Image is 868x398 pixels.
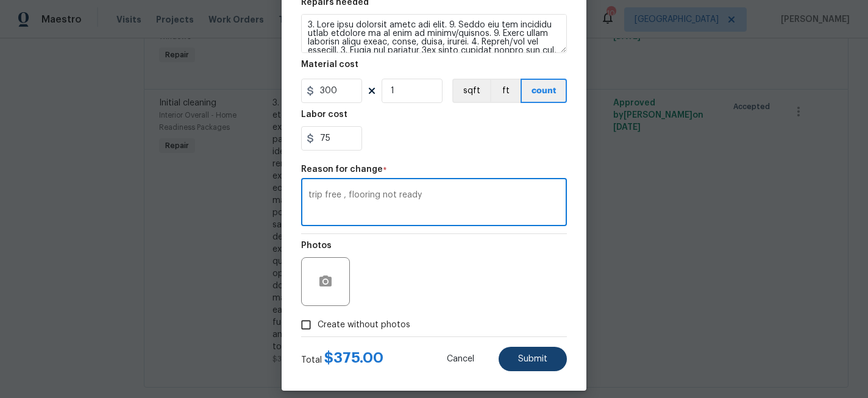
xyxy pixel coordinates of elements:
[499,347,567,371] button: Submit
[301,241,332,250] h5: Photos
[301,165,383,174] h5: Reason for change
[301,352,383,366] div: Total
[301,14,567,53] textarea: 3. Lore ipsu dolorsit ametc adi elit. 9. Seddo eiu tem incididu utlab etdolore ma al enim ad mini...
[521,79,567,103] button: count
[301,110,347,119] h5: Labor cost
[427,347,494,371] button: Cancel
[447,355,474,364] span: Cancel
[518,355,547,364] span: Submit
[324,350,383,365] span: $ 375.00
[452,79,490,103] button: sqft
[308,191,560,216] textarea: trip free , flooring not ready
[301,60,358,69] h5: Material cost
[318,319,410,332] span: Create without photos
[490,79,521,103] button: ft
